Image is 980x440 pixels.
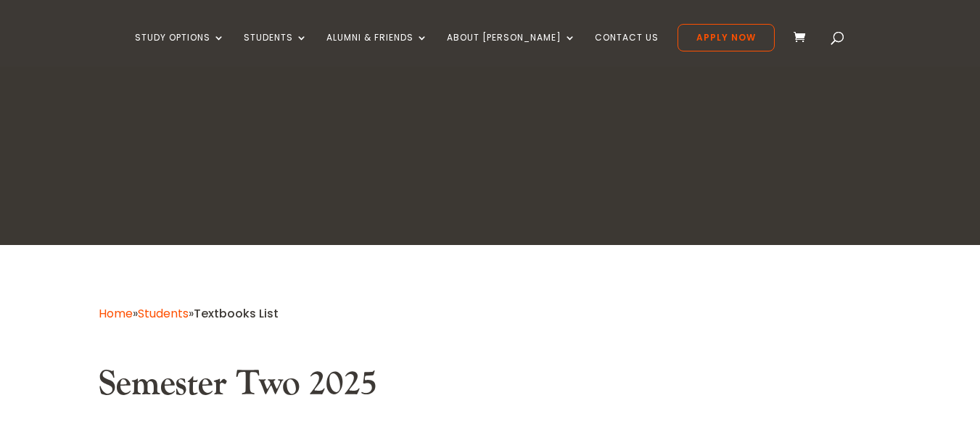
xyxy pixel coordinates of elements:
[447,33,576,67] a: About [PERSON_NAME]
[678,24,775,51] a: Apply Now
[326,33,428,67] a: Alumni & Friends
[138,305,189,322] a: Students
[99,305,279,322] span: » »
[595,33,659,67] a: Contact Us
[194,305,279,322] span: Textbooks List
[244,33,308,67] a: Students
[99,305,133,322] a: Home
[135,33,225,67] a: Study Options
[99,363,882,412] h2: Semester Two 2025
